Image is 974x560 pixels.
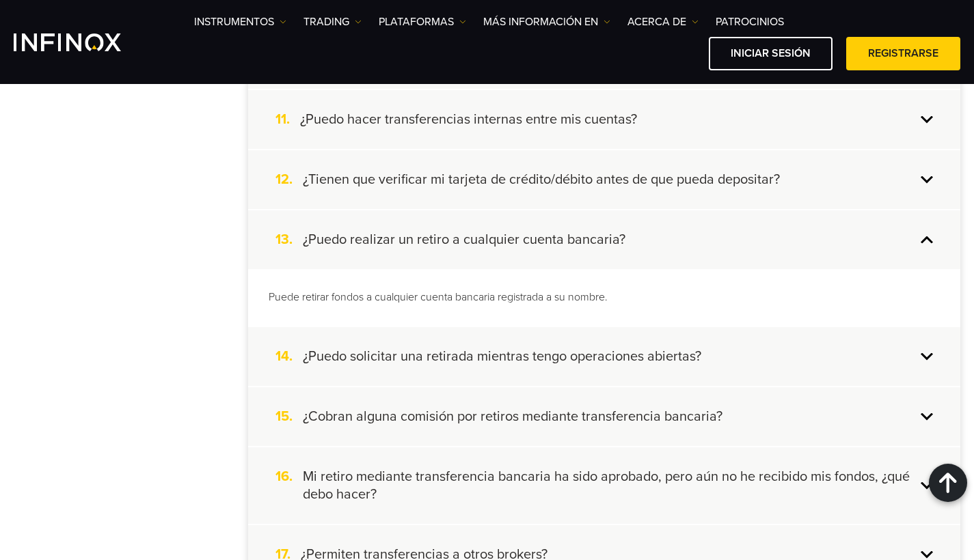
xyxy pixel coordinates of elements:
a: TRADING [303,14,362,30]
a: Patrocinios [716,14,784,30]
a: Instrumentos [194,14,286,30]
span: 13. [275,231,303,249]
a: Iniciar sesión [709,37,833,70]
h4: ¿Tienen que verificar mi tarjeta de crédito/débito antes de que pueda depositar? [303,171,780,188]
h4: ¿Puedo hacer transferencias internas entre mis cuentas? [300,111,637,128]
h4: ¿Cobran alguna comisión por retiros mediante transferencia bancaria? [303,408,722,425]
a: Más información en [483,14,610,30]
h4: ¿Puedo solicitar una retirada mientras tengo operaciones abiertas? [303,348,701,365]
p: Puede retirar fondos a cualquier cuenta bancaria registrada a su nombre. [269,290,940,305]
a: PLATAFORMAS [379,14,466,30]
span: 15. [275,408,303,425]
span: 12. [275,171,303,188]
a: ACERCA DE [627,14,699,30]
a: INFINOX Logo [14,33,153,51]
span: 14. [275,348,303,365]
span: 16. [275,468,303,503]
a: Registrarse [846,37,960,70]
h4: Mi retiro mediante transferencia bancaria ha sido aprobado, pero aún no he recibido mis fondos, ¿... [303,468,916,503]
h4: ¿Puedo realizar un retiro a cualquier cuenta bancaria? [303,231,625,249]
span: 11. [275,111,300,128]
